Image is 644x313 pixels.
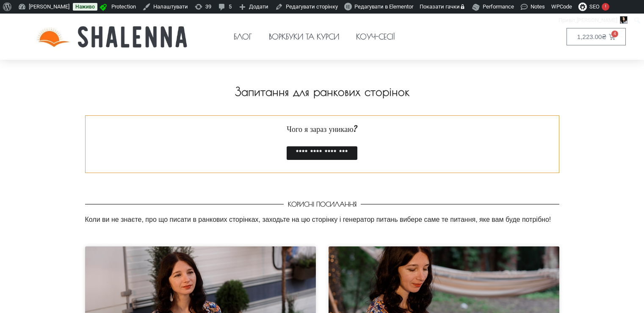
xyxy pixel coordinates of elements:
div: ! [602,3,609,11]
span: SEO [589,3,600,10]
span: Редагувати в Elementor [354,3,413,10]
a: Привіт, [556,14,631,27]
a: Наживо [73,3,97,11]
span: [PERSON_NAME] [577,17,617,23]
